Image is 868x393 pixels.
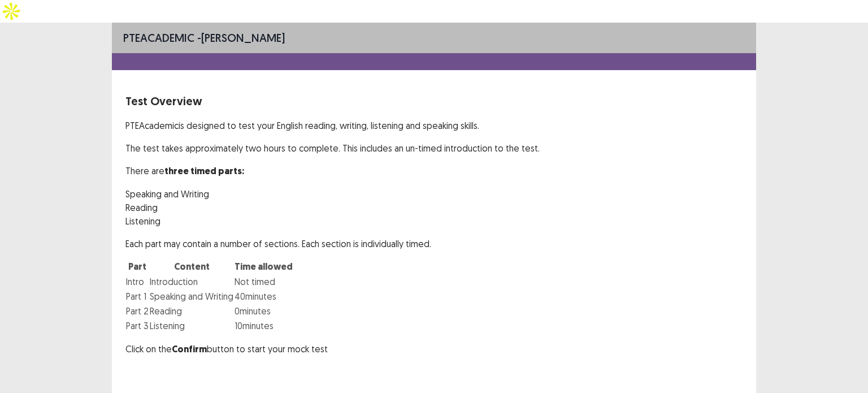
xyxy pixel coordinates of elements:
p: Listening [125,214,743,228]
p: - [PERSON_NAME] [123,29,285,46]
td: 40 minutes [234,289,293,304]
p: Reading [125,201,743,214]
strong: Confirm [172,343,207,355]
td: Part 2 [125,304,149,318]
td: Speaking and Writing [149,289,234,304]
p: There are [125,164,743,178]
td: Part 1 [125,289,149,304]
td: 0 minutes [234,304,293,318]
td: Part 3 [125,318,149,333]
p: Test Overview [125,93,743,110]
p: Speaking and Writing [125,187,743,201]
span: PTE academic [123,31,194,45]
p: The test takes approximately two hours to complete. This includes an un-timed introduction to the... [125,141,743,155]
th: Part [125,260,149,274]
td: Reading [149,304,234,318]
th: Time allowed [234,260,293,274]
p: Each part may contain a number of sections. Each section is individually timed. [125,237,743,251]
th: Content [149,260,234,274]
td: Listening [149,318,234,333]
td: Introduction [149,274,234,289]
td: Intro [125,274,149,289]
p: PTE Academic is designed to test your English reading, writing, listening and speaking skills. [125,119,743,132]
strong: three timed parts: [164,165,244,177]
p: Click on the button to start your mock test [125,342,743,356]
td: Not timed [234,274,293,289]
td: 10 minutes [234,318,293,333]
